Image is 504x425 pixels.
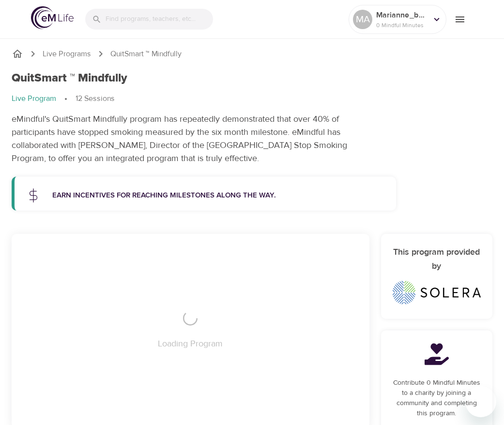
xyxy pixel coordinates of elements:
[376,21,428,30] p: 0 Mindful Minutes
[76,93,115,104] p: 12 Sessions
[12,71,127,85] h1: QuitSmart ™ Mindfully
[110,49,182,60] p: QuitSmart ™ Mindfully
[393,378,481,419] p: Contribute 0 Mindful Minutes to a charity by joining a community and completing this program.
[446,6,473,33] button: menu
[52,190,384,201] p: Earn incentives for reaching milestones along the way.
[393,245,481,274] h6: This program provided by
[393,281,481,304] img: Solera%20logo_horz_full%20color_2020.png
[106,9,213,30] input: Find programs, teachers, etc...
[31,6,74,29] img: logo
[43,49,91,60] a: Live Programs
[158,337,223,350] p: Loading Program
[353,10,372,29] div: MA
[465,386,496,417] iframe: Button to launch messaging window
[12,113,375,165] p: eMindful's QuitSmart Mindfully program has repeatedly demonstrated that over 40% of participants ...
[376,9,428,21] p: Marianne_b2ab47
[12,93,56,104] p: Live Program
[12,93,492,105] nav: breadcrumb
[12,48,492,60] nav: breadcrumb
